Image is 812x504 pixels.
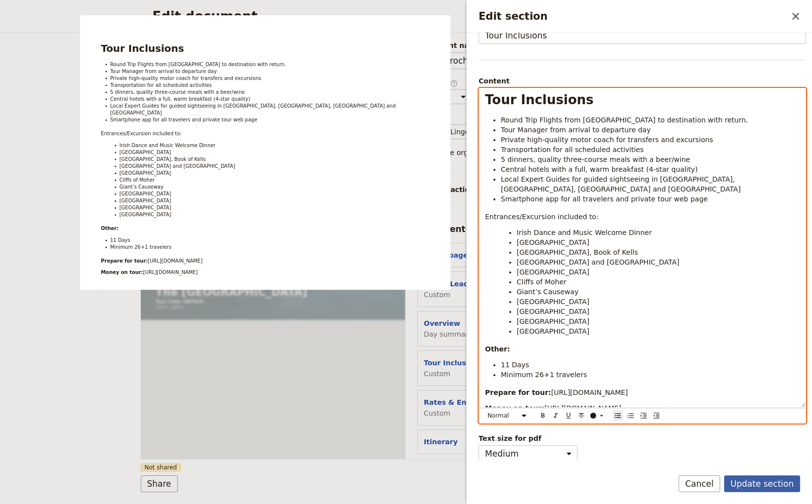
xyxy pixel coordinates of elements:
[424,437,458,447] button: Itinerary
[424,369,482,379] span: Custom
[589,412,609,420] div: ​
[36,273,399,301] h1: The [GEOGRAPHIC_DATA]
[479,445,577,462] select: Text size for pdf
[485,404,544,412] strong: Money on tour:
[424,397,499,407] button: Rates & Enrollment
[638,410,649,421] button: Increase indent
[517,278,567,286] span: Cliffs of Moher
[608,8,624,25] button: Download pdf
[517,308,589,315] span: [GEOGRAPHIC_DATA]
[424,318,460,328] button: Overview
[517,317,589,325] span: [GEOGRAPHIC_DATA]
[517,327,589,335] span: [GEOGRAPHIC_DATA]
[501,371,587,379] span: Minimum 26+1 travelers
[450,79,458,86] span: ​
[169,10,209,23] a: Cover page
[537,410,548,421] button: Format bold
[217,10,307,23] a: Group Leader Information
[355,10,406,23] a: Tour Inclusions
[36,303,399,318] p: Tour Code: GBI7925
[517,298,589,306] span: [GEOGRAPHIC_DATA]
[153,9,645,24] h2: Edit document
[413,10,480,23] a: Rates & Enrollment
[612,410,623,421] button: Bulleted list
[517,258,680,266] span: [GEOGRAPHIC_DATA] and [GEOGRAPHIC_DATA]
[485,345,510,353] strong: Other:
[501,146,644,154] span: Transportation for all scheduled activities
[417,223,508,235] div: Document sections
[501,126,650,134] span: Tour Manager from arrival to departure day
[479,433,806,443] span: Text size for pdf
[651,410,662,421] button: Decrease indent
[501,361,529,369] span: 11 Days
[479,76,806,86] div: Content
[501,195,708,203] span: Smartphone app for all travelers and private tour web page
[517,268,589,276] span: [GEOGRAPHIC_DATA]
[589,8,606,25] a: clientservice@lingo-tours.com
[36,318,102,330] span: [DATE] – [DATE]
[501,136,713,144] span: Private high-quality motor coach for transfers and excursions
[787,8,804,25] button: Close drawer
[517,238,589,246] span: [GEOGRAPHIC_DATA]
[485,92,594,107] span: Tour Inclusions
[501,116,748,124] span: Round Trip Flights from [GEOGRAPHIC_DATA] to destination with return.
[517,288,578,296] span: Giant’s Causeway
[679,475,720,492] button: Cancel
[485,388,551,396] strong: Prepare for tour:
[576,410,587,421] button: Format strikethrough
[551,388,628,396] span: [URL][DOMAIN_NAME]
[501,175,741,193] span: Local Expert Guides for guided sightseeing in [GEOGRAPHIC_DATA], [GEOGRAPHIC_DATA], [GEOGRAPHIC_D...
[479,27,806,44] input: Section label
[625,410,636,421] button: Numbered list
[12,6,98,23] img: Lingo Tours logo
[485,213,599,221] span: Entrances/Excursion included to:
[724,475,800,492] button: Update section
[517,229,652,236] span: Irish Dance and Music Welcome Dinner
[517,248,638,256] span: [GEOGRAPHIC_DATA], Book of Kells
[314,10,347,23] a: Overview
[141,475,178,492] button: Share
[479,9,787,24] h2: Edit section
[501,165,698,173] span: Central hotels with a full, warm breakfast (4-star quality)
[417,185,488,194] span: Primary actions
[588,410,608,421] button: ​
[424,408,499,418] span: Custom
[563,410,574,421] button: Format underline
[550,410,561,421] button: Format italic
[488,10,518,23] a: Itinerary
[424,358,482,368] button: Tour Inclusions
[501,155,690,163] span: 5 dinners, quality three-course meals with a beer/wine
[544,404,621,412] span: [URL][DOMAIN_NAME]
[141,464,181,471] span: Not shared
